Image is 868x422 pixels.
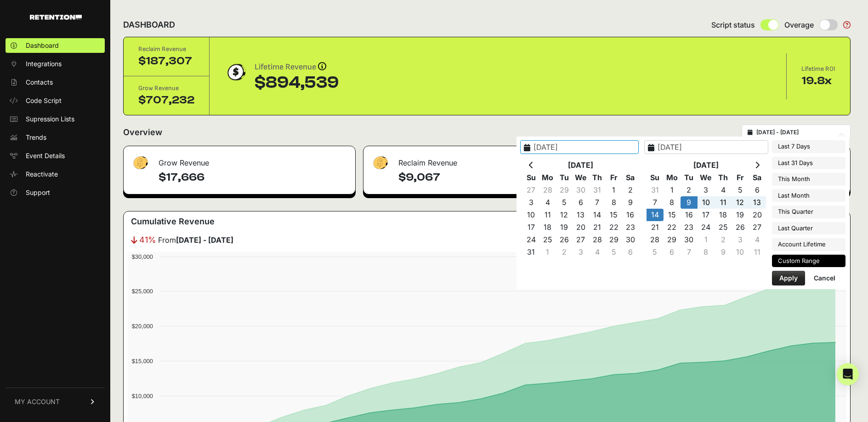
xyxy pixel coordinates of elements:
td: 6 [573,196,589,209]
td: 1 [539,246,556,258]
a: Contacts [6,75,105,90]
td: 17 [698,209,715,221]
th: Mo [539,171,556,184]
td: 24 [523,234,539,246]
text: $25,000 [132,288,153,295]
td: 16 [622,209,639,221]
td: 2 [681,184,698,196]
td: 4 [715,184,732,196]
li: Last Quarter [772,222,845,235]
li: Account Lifetime [772,238,845,251]
td: 26 [732,221,749,234]
td: 18 [539,221,556,234]
td: 24 [698,221,715,234]
td: 28 [589,234,606,246]
li: This Quarter [772,205,845,218]
td: 31 [647,184,664,196]
div: Grow Revenue [138,84,194,93]
td: 8 [664,196,681,209]
td: 8 [698,246,715,258]
th: We [698,171,715,184]
td: 31 [523,246,539,258]
td: 13 [573,209,589,221]
td: 7 [681,246,698,258]
th: Mo [664,171,681,184]
h3: Cumulative Revenue [131,215,215,228]
td: 30 [573,184,589,196]
div: Reclaim Revenue [363,146,603,174]
td: 22 [606,221,622,234]
h4: $17,666 [159,170,348,185]
td: 2 [715,234,732,246]
td: 26 [556,234,573,246]
div: Lifetime Revenue [255,61,339,74]
td: 4 [589,246,606,258]
li: Last 7 Days [772,140,845,153]
span: Script status [711,19,755,30]
div: Grow Revenue [124,146,355,174]
td: 28 [647,234,664,246]
td: 27 [749,221,766,234]
th: Tu [681,171,698,184]
td: 5 [606,246,622,258]
td: 25 [715,221,732,234]
td: 3 [732,234,749,246]
td: 6 [664,246,681,258]
th: Tu [556,171,573,184]
td: 7 [647,196,664,209]
td: 16 [681,209,698,221]
div: Lifetime ROI [801,64,835,74]
td: 19 [732,209,749,221]
td: 5 [556,196,573,209]
td: 11 [539,209,556,221]
td: 11 [715,196,732,209]
img: fa-dollar-13500eef13a19c4ab2b9ed9ad552e47b0d9fc28b02b83b90ba0e00f96d6372e9.png [131,154,149,172]
a: Reactivate [6,167,105,182]
div: Open Intercom Messenger [837,363,859,385]
td: 23 [622,221,639,234]
td: 7 [589,196,606,209]
span: Support [26,188,50,197]
td: 3 [698,184,715,196]
td: 1 [606,184,622,196]
text: $20,000 [132,323,153,330]
th: Fr [606,171,622,184]
span: Dashboard [26,41,59,50]
img: dollar-coin-05c43ed7efb7bc0c12610022525b4bbbb207c7efeef5aecc26f025e68dcafac9.png [224,61,247,84]
td: 13 [749,196,766,209]
th: We [573,171,589,184]
td: 9 [622,196,639,209]
span: 41% [139,234,156,246]
td: 27 [523,184,539,196]
td: 28 [539,184,556,196]
td: 2 [556,246,573,258]
td: 29 [606,234,622,246]
span: Integrations [26,59,62,68]
td: 3 [573,246,589,258]
td: 14 [647,209,664,221]
span: Overage [784,19,814,30]
th: [DATE] [539,159,622,171]
td: 10 [732,246,749,258]
td: 15 [664,209,681,221]
td: 25 [539,234,556,246]
td: 15 [606,209,622,221]
span: Trends [26,133,46,142]
li: Last Month [772,189,845,202]
img: Retention.com [30,15,82,20]
div: $707,232 [138,93,194,108]
td: 29 [664,234,681,246]
div: $187,307 [138,54,194,68]
td: 9 [715,246,732,258]
td: 4 [539,196,556,209]
td: 12 [556,209,573,221]
td: 9 [681,196,698,209]
th: Th [589,171,606,184]
td: 6 [749,184,766,196]
td: 5 [647,246,664,258]
td: 23 [681,221,698,234]
div: 19.8x [801,74,835,88]
td: 2 [622,184,639,196]
span: Reactivate [26,170,58,179]
a: MY ACCOUNT [6,388,105,416]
